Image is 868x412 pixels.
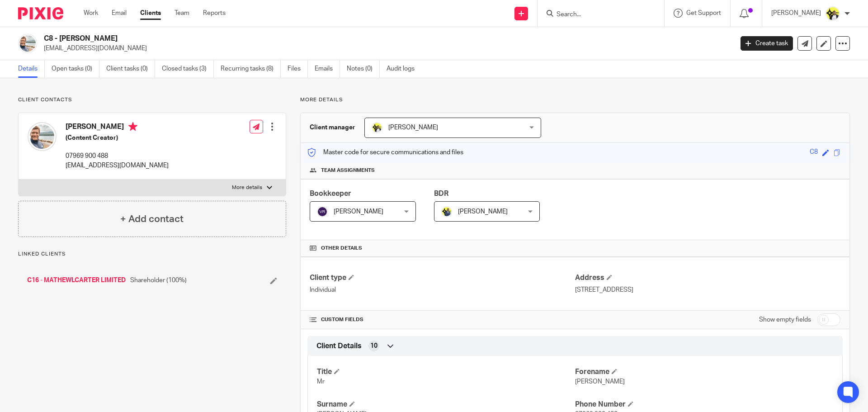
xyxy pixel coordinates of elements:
[44,44,727,53] p: [EMAIL_ADDRESS][DOMAIN_NAME]
[232,184,262,191] p: More details
[66,122,169,133] h4: [PERSON_NAME]
[175,9,189,18] a: Team
[810,147,818,158] div: C8
[18,34,37,53] img: matlewis1.jpg
[575,367,833,377] h4: Forename
[317,367,575,377] h4: Title
[575,273,840,283] h4: Address
[112,9,127,18] a: Email
[310,316,575,323] h4: CUSTOM FIELDS
[334,208,383,215] span: [PERSON_NAME]
[826,6,840,21] img: Carine-Starbridge.jpg
[203,9,226,18] a: Reports
[307,148,463,157] p: Master code for secure communications and files
[300,96,850,104] p: More details
[128,122,137,131] i: Primary
[316,341,362,351] span: Client Details
[317,379,325,385] span: Mr
[315,60,340,78] a: Emails
[458,208,508,215] span: [PERSON_NAME]
[18,7,63,19] img: Pixie
[387,60,421,78] a: Audit logs
[106,60,155,78] a: Client tasks (0)
[317,206,328,217] img: svg%3E
[759,315,811,324] label: Show empty fields
[18,251,286,258] p: Linked clients
[575,285,840,294] p: [STREET_ADDRESS]
[28,122,57,151] img: matlewis1.jpg
[317,400,575,409] h4: Surname
[575,400,833,409] h4: Phone Number
[441,206,452,217] img: Dennis-Starbridge.jpg
[120,212,184,226] h4: + Add contact
[321,245,362,252] span: Other details
[18,60,45,78] a: Details
[18,96,286,104] p: Client contacts
[575,379,625,385] span: [PERSON_NAME]
[162,60,214,78] a: Closed tasks (3)
[370,341,377,350] span: 10
[347,60,380,78] a: Notes (0)
[388,124,438,131] span: [PERSON_NAME]
[321,167,375,174] span: Team assignments
[310,123,355,132] h3: Client manager
[66,161,169,170] p: [EMAIL_ADDRESS][DOMAIN_NAME]
[741,36,793,51] a: Create task
[288,60,308,78] a: Files
[140,9,161,18] a: Clients
[66,152,169,161] p: 07969 900 488
[66,133,169,142] h5: (Content Creator)
[52,60,99,78] a: Open tasks (0)
[434,190,448,197] span: BDR
[310,273,575,283] h4: Client type
[372,122,382,133] img: Carine-Starbridge.jpg
[686,10,721,16] span: Get Support
[771,9,821,18] p: [PERSON_NAME]
[310,190,351,197] span: Bookkeeper
[130,276,187,285] span: Shareholder (100%)
[84,9,98,18] a: Work
[44,34,590,43] h2: C8 - [PERSON_NAME]
[27,276,126,285] a: C16 - MATHEWLCARTER LIMITED
[556,11,637,19] input: Search
[221,60,281,78] a: Recurring tasks (8)
[310,285,575,294] p: Individual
